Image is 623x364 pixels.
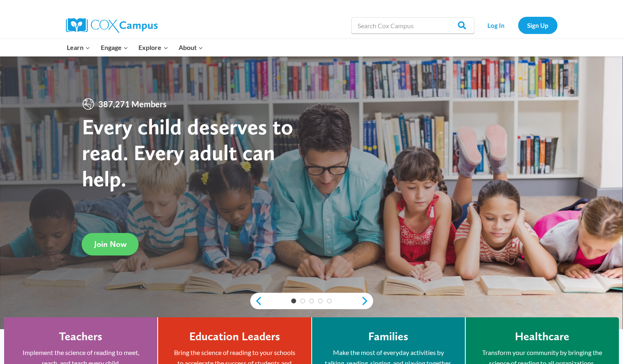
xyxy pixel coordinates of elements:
a: 5 [327,298,332,303]
div: content slider buttons [250,293,373,309]
a: 3 [309,298,314,303]
a: next [361,296,373,306]
span: About [179,42,203,53]
span: Engage [101,42,128,53]
a: Join Now [82,233,139,255]
span: Learn [67,42,90,53]
strong: Every child deserves to read. Every adult can help. [82,113,293,192]
h4: Families [368,330,408,344]
input: Search Cox Campus [351,17,474,34]
img: Cox Campus [66,18,158,33]
nav: Secondary Navigation [478,17,557,34]
h4: Education Leaders [189,330,280,344]
span: 387,271 Members [95,97,170,111]
h4: Healthcare [515,330,569,344]
a: 4 [318,298,323,303]
nav: Primary Navigation [62,39,208,56]
span: Join Now [94,239,127,249]
a: previous [250,296,263,306]
a: 2 [300,298,305,303]
a: Log In [478,17,514,34]
a: Sign Up [518,17,557,34]
a: 1 [291,298,296,303]
h4: Teachers [59,330,102,344]
span: Explore [138,42,168,53]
